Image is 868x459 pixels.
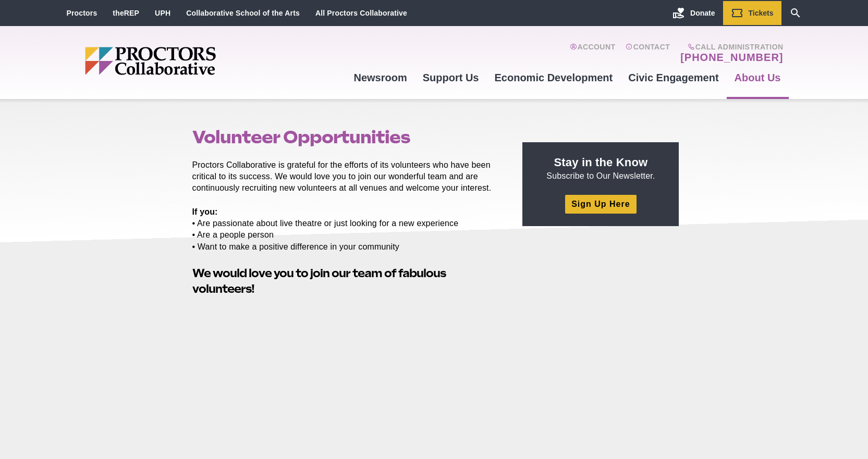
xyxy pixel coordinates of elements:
[192,207,218,216] strong: If you:
[155,9,170,17] a: UPH
[85,47,296,75] img: Proctors logo
[570,43,615,64] a: Account
[749,9,774,17] span: Tickets
[723,1,781,25] a: Tickets
[535,155,666,182] p: Subscribe to Our Newsletter.
[113,9,139,17] a: theREP
[192,127,499,147] h1: Volunteer Opportunities
[677,43,783,51] span: Call Administration
[620,64,726,92] a: Civic Engagement
[665,1,723,25] a: Donate
[415,64,487,92] a: Support Us
[192,266,446,296] strong: We would love you to join our team of fabulous volunteers
[626,43,670,64] a: Contact
[192,206,499,252] p: • Are passionate about live theatre or just looking for a new experience • Are a people person • ...
[192,265,499,297] h2: !
[727,64,789,92] a: About Us
[346,64,414,92] a: Newsroom
[192,159,499,194] p: Proctors Collaborative is grateful for the efforts of its volunteers who have been critical to it...
[690,9,715,17] span: Donate
[487,64,621,92] a: Economic Development
[680,51,783,64] a: [PHONE_NUMBER]
[186,9,300,17] a: Collaborative School of the Arts
[522,239,679,369] iframe: Advertisement
[554,156,648,169] strong: Stay in the Know
[781,1,810,25] a: Search
[67,9,97,17] a: Proctors
[315,9,407,17] a: All Proctors Collaborative
[565,195,636,213] a: Sign Up Here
